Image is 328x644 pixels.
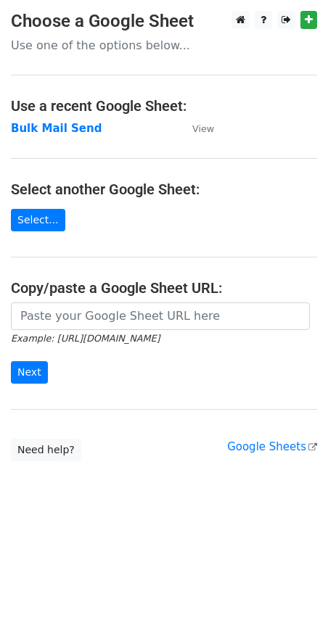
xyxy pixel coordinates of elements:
h4: Select another Google Sheet: [11,181,317,198]
input: Paste your Google Sheet URL here [11,302,310,330]
a: Need help? [11,439,81,461]
small: View [192,123,214,134]
a: Select... [11,209,65,231]
a: Bulk Mail Send [11,122,102,135]
input: Next [11,361,48,384]
a: Google Sheets [227,440,317,453]
h4: Use a recent Google Sheet: [11,97,317,115]
h3: Choose a Google Sheet [11,11,317,32]
small: Example: [URL][DOMAIN_NAME] [11,333,160,344]
p: Use one of the options below... [11,38,317,53]
h4: Copy/paste a Google Sheet URL: [11,279,317,297]
a: View [178,122,214,135]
